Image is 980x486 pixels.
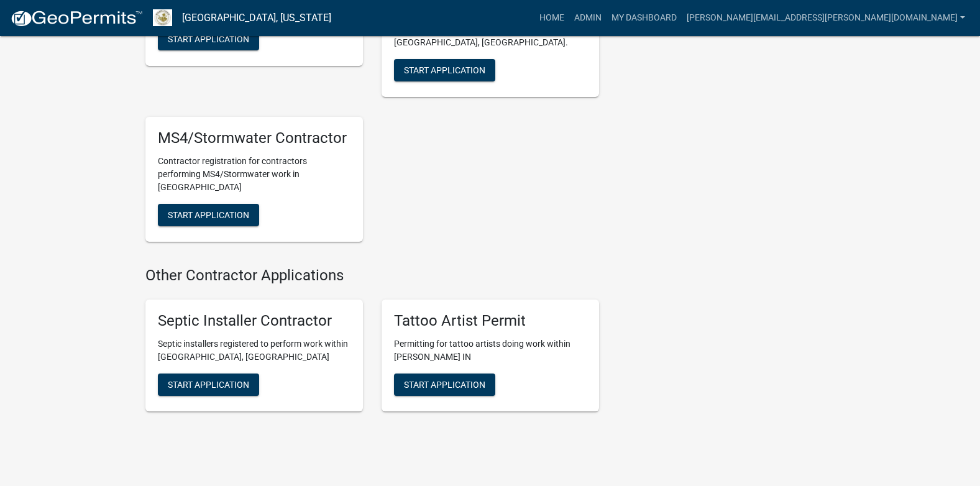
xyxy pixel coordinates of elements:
[404,379,485,389] span: Start Application
[682,6,970,30] a: [PERSON_NAME][EMAIL_ADDRESS][PERSON_NAME][DOMAIN_NAME]
[394,374,495,396] button: Start Application
[158,28,259,50] button: Start Application
[182,7,331,29] a: [GEOGRAPHIC_DATA], [US_STATE]
[153,9,172,26] img: Howard County, Indiana
[145,267,599,285] h4: Other Contractor Applications
[569,6,607,30] a: Admin
[158,374,259,396] button: Start Application
[158,155,350,194] p: Contractor registration for contractors performing MS4/Stormwater work in [GEOGRAPHIC_DATA]
[607,6,682,30] a: My Dashboard
[168,379,249,389] span: Start Application
[404,65,485,75] span: Start Application
[534,6,569,30] a: Home
[158,312,350,330] h5: Septic Installer Contractor
[158,204,259,226] button: Start Application
[168,209,249,219] span: Start Application
[168,34,249,44] span: Start Application
[394,59,495,81] button: Start Application
[394,312,587,330] h5: Tattoo Artist Permit
[394,337,587,364] p: Permitting for tattoo artists doing work within [PERSON_NAME] IN
[158,129,350,147] h5: MS4/Stormwater Contractor
[158,337,350,364] p: Septic installers registered to perform work within [GEOGRAPHIC_DATA], [GEOGRAPHIC_DATA]
[145,267,599,421] wm-workflow-list-section: Other Contractor Applications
